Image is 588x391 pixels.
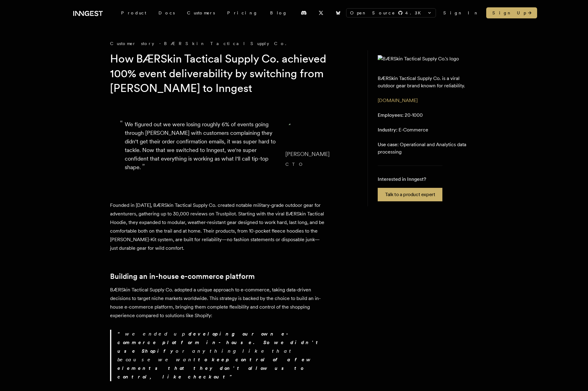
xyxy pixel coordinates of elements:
[110,40,355,47] div: Customer story - BÆRSkin Tactical Supply Co.
[378,176,442,183] p: Interested in Inngest?
[486,7,537,18] a: Sign Up
[378,141,468,156] p: Operational and Analytics data processing
[152,7,181,18] a: Docs
[378,126,428,134] p: E-Commerce
[110,272,255,281] a: Building an in-house e-commerce platform
[378,75,468,89] p: BÆRSkin Tactical Supply Co. is a viral outdoor gear brand known for reliability.
[125,120,276,172] p: We figured out we were losing roughly 6% of events going through [PERSON_NAME] with customers com...
[264,7,293,18] a: Blog
[120,121,123,125] span: “
[285,120,310,145] img: Image of Gus Fune
[117,331,322,354] strong: developing our own e-commerce platform in-house. So we didn't use Shopify
[405,10,425,16] span: 4.3 K
[110,286,325,320] p: BÆRSkin Tactical Supply Co. adopted a unique approach to e-commerce, taking data-driven decisions...
[297,8,311,18] a: Discord
[110,201,325,252] p: Founded in [DATE], BÆRSkin Tactical Supply Co. created notable military-grade outdoor gear for ad...
[285,151,330,157] span: [PERSON_NAME]
[378,97,418,103] a: [DOMAIN_NAME]
[285,162,306,167] span: CTO
[378,55,459,63] img: BÆRSkin Tactical Supply Co.'s logo
[221,7,264,18] a: Pricing
[142,162,145,171] span: ”
[117,357,313,380] strong: to keep control of a few elements that they don't allow us to control, like checkout
[378,112,423,119] p: 20-1000
[350,10,395,16] span: Open Source
[314,8,328,18] a: X
[378,112,403,118] span: Employees:
[110,51,346,96] h1: How BÆRSkin Tactical Supply Co. achieved 100% event deliverability by switching from [PERSON_NAME...
[443,10,479,16] a: Sign In
[117,330,325,381] p: we ended up or anything like that because we want
[378,188,442,201] a: Talk to a product expert
[331,8,345,18] a: Bluesky
[378,142,399,147] span: Use case:
[378,127,397,133] span: Industry:
[115,7,152,18] div: Product
[181,7,221,18] a: Customers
